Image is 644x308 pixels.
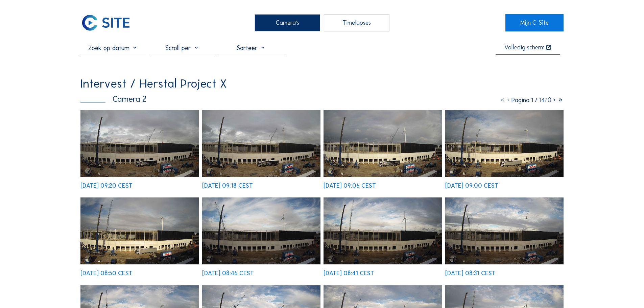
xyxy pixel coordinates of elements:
[80,14,138,31] a: C-SITE Logo
[505,14,563,31] a: Mijn C-Site
[511,96,551,104] span: Pagina 1 / 1470
[324,14,389,31] div: Timelapses
[445,270,496,277] div: [DATE] 08:31 CEST
[324,183,376,189] div: [DATE] 09:06 CEST
[202,270,254,277] div: [DATE] 08:46 CEST
[504,45,545,51] div: Volledig scherm
[324,270,374,277] div: [DATE] 08:41 CEST
[80,77,226,90] div: Intervest / Herstal Project X
[255,14,320,31] div: Camera's
[80,197,199,264] img: image_52959324
[202,197,320,264] img: image_52959201
[80,183,133,189] div: [DATE] 09:20 CEST
[445,110,564,177] img: image_52959461
[202,183,253,189] div: [DATE] 09:18 CEST
[80,270,133,277] div: [DATE] 08:50 CEST
[324,110,442,177] img: image_52959739
[80,110,199,177] img: image_52959977
[80,95,146,103] div: Camera 2
[80,44,146,52] input: Zoek op datum 󰅀
[80,14,131,31] img: C-SITE Logo
[445,197,564,264] img: image_52958795
[445,183,498,189] div: [DATE] 09:00 CEST
[324,197,442,264] img: image_52959078
[202,110,320,177] img: image_52959958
